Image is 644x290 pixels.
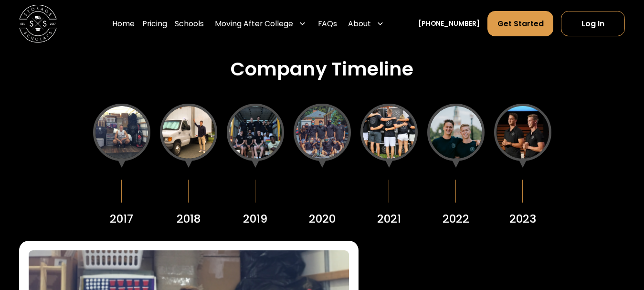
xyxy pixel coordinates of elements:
a: Log In [561,11,625,36]
h3: Company Timeline [231,58,413,80]
div: Moving After College [211,11,310,37]
div: 2022 [443,210,469,227]
div: About [344,11,388,37]
div: 2020 [309,210,336,227]
a: Get Started [487,11,554,36]
div: About [348,18,371,30]
div: 2021 [377,210,401,227]
a: [PHONE_NUMBER] [418,19,480,29]
div: 2018 [177,210,201,227]
a: Pricing [142,11,167,37]
div: 2023 [509,210,536,227]
a: FAQs [318,11,337,37]
div: 2017 [110,210,133,227]
a: Schools [175,11,204,37]
a: Home [112,11,135,37]
div: 2019 [243,210,267,227]
div: Moving After College [215,18,293,30]
img: Storage Scholars main logo [19,5,57,43]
